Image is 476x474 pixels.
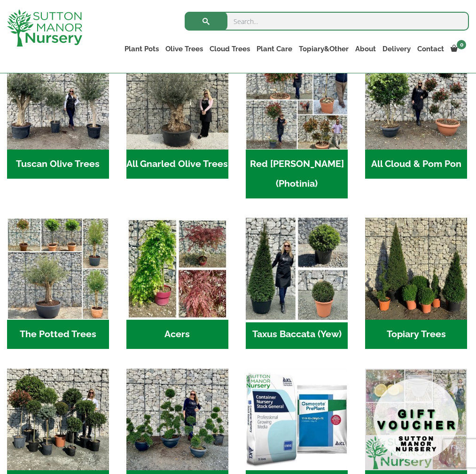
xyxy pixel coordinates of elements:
h2: Tuscan Olive Trees [7,150,109,179]
h2: Acers [126,320,228,349]
h2: Taxus Baccata (Yew) [246,320,348,349]
a: Visit product category All Gnarled Olive Trees [126,47,228,178]
img: Home - food and soil [246,369,348,471]
h2: Topiary Trees [365,320,467,349]
a: Visit product category The Potted Trees [7,218,109,348]
a: 0 [447,42,469,55]
a: Visit product category Acers [126,218,228,348]
h2: Red [PERSON_NAME] (Photinia) [246,150,348,198]
img: logo [7,9,82,47]
img: Home - Untitled Project 4 [126,218,228,320]
img: Home - 5833C5B7 31D0 4C3A 8E42 DB494A1738DB [126,47,228,150]
a: Visit product category Taxus Baccata (Yew) [246,218,348,348]
img: Home - new coll [7,218,109,320]
a: Visit product category Red Robin (Photinia) [246,47,348,198]
img: Home - 7716AD77 15EA 4607 B135 B37375859F10 [7,47,109,150]
img: Home - MAIN [365,369,467,471]
img: Home - IMG 5223 [7,369,109,471]
h2: The Potted Trees [7,320,109,349]
a: Topiary&Other [296,42,352,55]
h2: All Cloud & Pom Pon [365,150,467,179]
a: Plant Care [253,42,296,55]
a: Visit product category Tuscan Olive Trees [7,47,109,178]
h2: All Gnarled Olive Trees [126,150,228,179]
a: Contact [414,42,447,55]
a: Olive Trees [162,42,206,55]
a: Cloud Trees [206,42,253,55]
a: Delivery [379,42,414,55]
span: 0 [457,40,466,49]
img: Home - 9CE163CB 973F 4905 8AD5 A9A890F87D43 [126,369,228,471]
img: Home - Untitled Project [243,215,351,323]
a: Visit product category Topiary Trees [365,218,467,348]
a: Visit product category All Cloud & Pom Pon [365,47,467,178]
img: Home - A124EB98 0980 45A7 B835 C04B779F7765 [365,47,467,150]
img: Home - F5A23A45 75B5 4929 8FB2 454246946332 [246,47,348,150]
a: About [352,42,379,55]
a: Plant Pots [121,42,162,55]
input: Search... [185,12,469,31]
img: Home - C8EC7518 C483 4BAA AA61 3CAAB1A4C7C4 1 201 a [365,218,467,320]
